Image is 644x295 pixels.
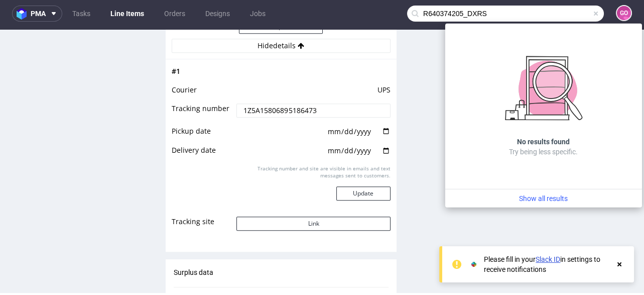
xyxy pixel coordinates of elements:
[17,8,31,20] img: logo
[172,9,391,23] button: Hidedetails
[172,95,234,115] td: Pickup date
[104,6,150,22] a: Line Items
[66,6,96,22] a: Tasks
[536,255,560,263] a: Slack ID
[234,54,390,73] td: UPS
[617,6,631,20] figcaption: GO
[509,147,578,157] p: Try being less specific.
[172,73,234,95] td: Tracking number
[172,115,234,134] td: Delivery date
[244,6,272,22] a: Jobs
[199,6,236,22] a: Designs
[31,10,46,17] span: pma
[174,239,213,247] span: Surplus data
[484,254,610,274] div: Please fill in your in settings to receive notifications
[172,186,234,209] td: Tracking site
[336,157,391,171] button: Update
[172,54,234,73] td: Courier
[172,37,180,46] span: # 1
[236,188,390,198] a: Link
[236,187,390,201] button: Link
[469,259,479,269] img: Slack
[158,6,191,22] a: Orders
[449,193,638,204] a: Show all results
[242,135,390,149] p: Tracking number and site are visible in emails and text messages sent to customers.
[517,137,570,147] h3: No results found
[12,6,62,22] button: pma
